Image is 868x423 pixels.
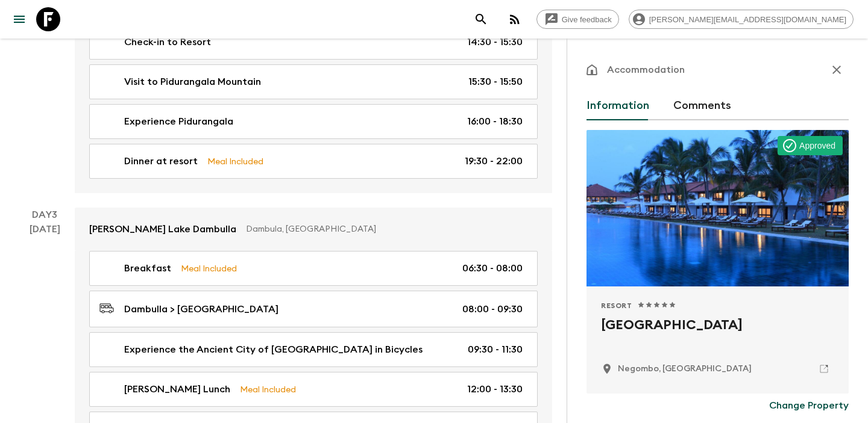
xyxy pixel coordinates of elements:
p: [PERSON_NAME] Lunch [124,382,230,397]
p: 08:00 - 09:30 [462,302,523,316]
p: 15:30 - 15:50 [468,75,523,89]
p: Check-in to Resort [124,35,211,49]
a: Experience the Ancient City of [GEOGRAPHIC_DATA] in Bicycles09:30 - 11:30 [89,332,538,367]
p: Approved [799,140,835,152]
a: Check-in to Resort14:30 - 15:30 [89,25,538,60]
span: [PERSON_NAME][EMAIL_ADDRESS][DOMAIN_NAME] [643,15,853,24]
p: Meal Included [207,155,263,168]
p: 06:30 - 08:00 [462,261,523,276]
a: Dinner at resortMeal Included19:30 - 22:00 [89,144,538,179]
a: [PERSON_NAME] LunchMeal Included12:00 - 13:30 [89,372,538,407]
button: Change Property [769,394,849,418]
p: Dinner at resort [124,154,198,168]
p: Dambula, [GEOGRAPHIC_DATA] [246,223,528,235]
button: Information [587,91,649,120]
span: Resort [601,301,632,310]
p: Change Property [769,398,849,413]
div: Photo of Jetwing Lagoon [587,130,849,286]
p: Negombo, Sri Lanka [618,363,752,375]
span: Give feedback [555,15,618,24]
p: Breakfast [124,261,171,276]
a: Give feedback [536,10,619,29]
button: search adventures [469,7,493,31]
a: Experience Pidurangala16:00 - 18:30 [89,104,538,139]
p: 09:30 - 11:30 [468,342,523,357]
a: [PERSON_NAME] Lake DambullaDambula, [GEOGRAPHIC_DATA] [75,208,552,251]
a: Dambulla > [GEOGRAPHIC_DATA]08:00 - 09:30 [89,291,538,327]
p: Day 3 [14,208,75,222]
h2: [GEOGRAPHIC_DATA] [601,315,834,354]
button: menu [7,7,31,31]
p: Accommodation [607,63,685,77]
p: 12:00 - 13:30 [467,382,523,397]
p: Visit to Pidurangala Mountain [124,75,261,89]
p: [PERSON_NAME] Lake Dambulla [89,222,236,236]
p: 19:30 - 22:00 [465,154,523,168]
div: [PERSON_NAME][EMAIL_ADDRESS][DOMAIN_NAME] [629,10,854,29]
p: Experience the Ancient City of [GEOGRAPHIC_DATA] in Bicycles [124,342,423,357]
p: Meal Included [181,262,237,275]
p: 14:30 - 15:30 [467,35,523,49]
button: Comments [673,91,731,120]
a: BreakfastMeal Included06:30 - 08:00 [89,251,538,286]
p: 16:00 - 18:30 [467,114,523,129]
p: Dambulla > [GEOGRAPHIC_DATA] [124,302,278,316]
p: Experience Pidurangala [124,114,233,129]
p: Meal Included [240,383,296,396]
a: Visit to Pidurangala Mountain15:30 - 15:50 [89,64,538,99]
